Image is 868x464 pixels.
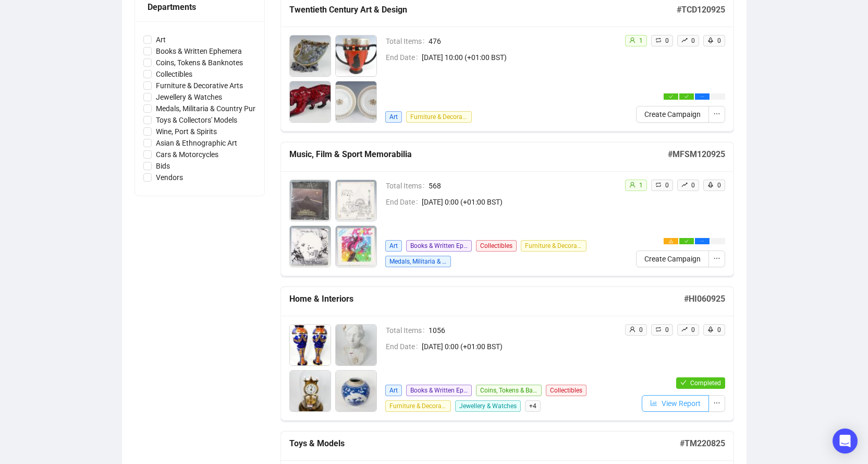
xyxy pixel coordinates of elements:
[691,182,695,189] span: 0
[665,182,669,189] span: 0
[152,114,241,126] span: Toys & Collectors' Models
[833,429,858,454] div: Open Intercom Messenger
[386,325,429,336] span: Total Items
[639,37,643,44] span: 1
[386,52,422,63] span: End Date
[717,37,721,44] span: 0
[713,255,720,262] span: ellipsis
[386,180,429,192] span: Total Items
[406,111,472,123] span: Furniture & Decorative Arts
[707,182,714,188] span: rocket
[669,94,673,99] span: check
[336,325,376,365] img: 2_1.jpg
[385,111,402,123] span: Art
[677,4,725,16] h5: # TCD120925
[681,326,688,332] span: rise
[386,35,429,47] span: Total Items
[385,400,451,412] span: Furniture & Decorative Arts
[289,293,684,305] h5: Home & Interiors
[665,37,669,44] span: 0
[680,379,687,386] span: check
[152,57,247,68] span: Coins, Tokens & Banknotes
[655,182,662,188] span: retweet
[700,94,704,99] span: ellipsis
[665,326,669,334] span: 0
[385,256,451,267] span: Medals, Militaria & Country Pursuits
[290,371,331,411] img: 3_1.jpg
[521,240,586,252] span: Furniture & Decorative Arts
[290,81,331,122] img: 3_1.jpg
[290,226,331,267] img: 1003_1.jpg
[152,91,226,103] span: Jewellery & Watches
[385,385,402,396] span: Art
[148,1,252,14] div: Departments
[280,142,734,276] a: Music, Film & Sport Memorabilia#MFSM120925Total Items568End Date[DATE] 0:00 (+01:00 BST)ArtBooks ...
[636,106,709,123] button: Create Campaign
[644,109,701,120] span: Create Campaign
[152,80,247,91] span: Furniture & Decorative Arts
[386,196,422,208] span: End Date
[668,148,725,161] h5: # MFSM120925
[406,385,472,396] span: Books & Written Ephemera
[406,240,472,252] span: Books & Written Ephemera
[289,4,677,16] h5: Twentieth Century Art & Design
[336,226,376,267] img: 1004_1.jpg
[684,293,725,305] h5: # HI060925
[386,341,422,352] span: End Date
[655,37,662,43] span: retweet
[650,399,657,407] span: bar-chart
[422,52,616,63] span: [DATE] 10:00 (+01:00 BST)
[290,180,331,221] img: 1001_1.jpg
[289,148,668,161] h5: Music, Film & Sport Memorabilia
[713,110,720,117] span: ellipsis
[336,35,376,76] img: 2_1.jpg
[669,239,673,243] span: warning
[629,37,635,43] span: user
[336,180,376,221] img: 1002_1.jpg
[655,326,662,332] span: retweet
[152,34,170,45] span: Art
[385,240,402,252] span: Art
[690,379,721,387] span: Completed
[429,180,616,192] span: 568
[152,103,275,114] span: Medals, Militaria & Country Pursuits
[707,37,714,43] span: rocket
[455,400,521,412] span: Jewellery & Watches
[152,126,221,137] span: Wine, Port & Spirits
[684,94,689,99] span: check
[691,326,695,334] span: 0
[152,149,223,160] span: Cars & Motorcycles
[546,385,586,396] span: Collectibles
[636,251,709,267] button: Create Campaign
[152,172,187,183] span: Vendors
[629,182,635,188] span: user
[422,341,616,352] span: [DATE] 0:00 (+01:00 BST)
[336,81,376,122] img: 4_1.jpg
[152,160,174,172] span: Bids
[629,326,635,332] span: user
[152,68,197,80] span: Collectibles
[290,325,331,365] img: 1_1.jpg
[691,37,695,44] span: 0
[152,45,246,57] span: Books & Written Ephemera
[289,437,680,450] h5: Toys & Models
[707,326,714,332] span: rocket
[290,35,331,76] img: 1_1.jpg
[639,182,643,189] span: 1
[713,399,720,407] span: ellipsis
[336,371,376,411] img: 4_1.jpg
[525,400,541,412] span: + 4
[280,287,734,421] a: Home & Interiors#HI060925Total Items1056End Date[DATE] 0:00 (+01:00 BST)ArtBooks & Written Epheme...
[717,182,721,189] span: 0
[429,325,616,336] span: 1056
[429,35,616,47] span: 476
[152,137,241,149] span: Asian & Ethnographic Art
[662,398,701,409] span: View Report
[717,326,721,334] span: 0
[681,182,688,188] span: rise
[700,239,704,243] span: ellipsis
[422,196,616,208] span: [DATE] 0:00 (+01:00 BST)
[681,37,688,43] span: rise
[642,395,709,412] button: View Report
[684,239,689,243] span: check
